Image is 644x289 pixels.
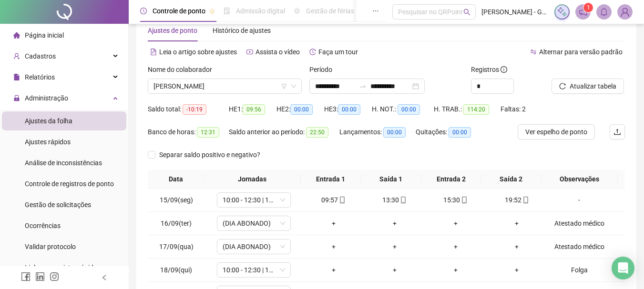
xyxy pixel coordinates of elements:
span: mobile [338,197,346,203]
div: H. NOT.: [372,104,434,115]
span: Ajustes da folha [25,117,72,125]
th: Jornadas [204,170,301,189]
div: H. TRAB.: [434,104,501,115]
span: search [463,9,470,16]
div: 19:52 [490,195,543,205]
span: 18/09(qui) [160,266,192,274]
span: 00:00 [398,104,420,115]
span: 00:00 [338,104,360,115]
span: youtube [246,49,253,55]
span: down [280,267,286,273]
span: Gestão de solicitações [25,201,91,209]
span: file-text [150,49,157,55]
span: Atualizar tabela [570,81,616,91]
span: Validar protocolo [25,243,76,250]
div: + [429,218,482,229]
span: reload [559,83,566,90]
span: Faltas: 2 [501,105,526,113]
span: instagram [50,272,59,281]
div: Quitações: [416,127,482,138]
span: 00:00 [383,127,406,138]
span: user-add [13,53,20,60]
span: Observações [545,174,614,184]
span: Ver espelho de ponto [525,127,587,137]
img: sparkle-icon.fc2bf0ac1784a2077858766a79e2daf3.svg [557,7,567,17]
div: 15:30 [429,195,482,205]
div: Lançamentos: [339,127,416,138]
button: Atualizar tabela [552,79,624,94]
span: Alternar para versão padrão [539,48,623,56]
span: home [13,32,20,39]
span: -10:19 [183,104,206,115]
span: mobile [521,197,529,203]
div: HE 1: [229,104,276,115]
span: 00:00 [449,127,471,138]
div: + [429,265,482,275]
span: (DIA ABONADO) [223,216,285,230]
span: 12:31 [197,127,219,138]
th: Entrada 1 [301,170,361,189]
img: 25190 [618,5,632,19]
div: Ajustes de ponto [148,25,197,36]
div: HE 2: [276,104,324,115]
sup: 1 [583,3,593,12]
div: Saldo anterior ao período: [229,127,339,138]
th: Observações [542,170,618,189]
span: Página inicial [25,31,64,39]
div: + [368,218,421,229]
span: filter [281,83,287,89]
span: Link para registro rápido [25,264,97,271]
span: clock-circle [140,8,147,14]
span: pushpin [209,9,215,14]
div: + [307,241,360,252]
span: 09:56 [243,104,265,115]
span: Controle de ponto [153,7,205,15]
span: file-done [224,8,230,14]
span: [PERSON_NAME] - GUARUJA SUPLEMENTOS [481,7,549,17]
div: + [368,241,421,252]
div: Folga [551,265,607,275]
th: Saída 1 [361,170,421,189]
span: bell [600,8,608,16]
span: Cadastros [25,52,56,60]
span: left [101,274,108,281]
div: - [551,195,607,205]
th: Entrada 2 [421,170,481,189]
span: Análise de inconsistências [25,159,102,167]
span: notification [579,8,587,16]
div: 13:30 [368,195,421,205]
span: to [359,82,367,90]
span: linkedin [35,272,45,281]
th: Saída 2 [481,170,541,189]
span: Administração [25,94,68,102]
div: + [307,218,360,229]
span: down [280,197,286,203]
span: 16/09(ter) [161,219,192,227]
span: 00:00 [290,104,313,115]
div: + [490,265,543,275]
div: Saldo total: [148,104,229,115]
div: + [490,241,543,252]
span: Ocorrências [25,222,61,229]
span: file [13,74,20,80]
button: Ver espelho de ponto [518,124,595,140]
div: + [307,265,360,275]
span: 17/09(qua) [159,243,194,250]
span: mobile [399,197,407,203]
div: Atestado médico [551,241,607,252]
div: 09:57 [307,195,360,205]
span: swap [530,49,537,55]
span: ellipsis [372,8,379,14]
span: 15/09(seg) [160,196,193,204]
div: Histórico de ajustes [213,25,271,36]
span: swap-right [359,82,367,90]
span: down [280,220,286,226]
label: Nome do colaborador [148,64,218,75]
span: Faça um tour [318,48,358,56]
span: Assista o vídeo [256,48,300,56]
span: (DIA ABONADO) [223,239,285,254]
span: Registros [471,64,507,75]
span: mobile [460,197,468,203]
span: sun [294,8,300,14]
span: Separar saldo positivo e negativo? [155,149,264,160]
